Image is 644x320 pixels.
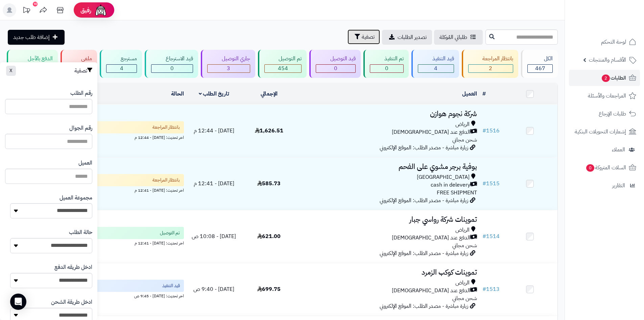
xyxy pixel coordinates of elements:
[455,226,470,234] span: الرياض
[255,127,283,135] span: 1,626.51
[70,89,92,97] label: رقم الطلب
[612,145,625,154] span: العملاء
[527,55,553,63] div: الكل
[5,50,59,78] a: الدفع بالآجل 0
[482,285,500,293] a: #1513
[160,230,180,236] span: تم التوصيل
[74,67,92,74] h3: تصفية
[8,30,65,45] a: إضافة طلب جديد
[257,232,281,240] span: 621.00
[482,127,500,135] a: #1516
[316,55,356,63] div: قيد التوصيل
[257,50,308,78] a: تم التوصيل 454
[482,179,486,188] span: #
[10,294,26,310] div: Open Intercom Messenger
[455,279,470,287] span: الرياض
[382,30,432,45] a: تصدير الطلبات
[362,33,375,41] span: تصفية
[455,121,470,128] span: الرياض
[299,216,477,223] h3: تموينات شركة رواسي جبار
[143,50,199,78] a: قيد الاسترجاع 0
[452,241,477,250] span: شحن مجاني
[434,30,483,45] a: طلباتي المُوكلة
[392,128,470,136] span: الدفع عند [DEMOGRAPHIC_DATA]
[417,173,470,181] span: [GEOGRAPHIC_DATA]
[489,64,492,72] span: 2
[437,189,477,197] span: FREE SHIPMENT
[602,74,610,82] span: 2
[569,88,640,104] a: المراجعات والأسئلة
[586,164,594,172] span: 0
[385,64,388,72] span: 0
[392,234,470,242] span: الدفع عند [DEMOGRAPHIC_DATA]
[54,263,92,271] label: ادخل طريقه الدفع
[67,55,92,63] div: ملغي
[98,50,143,78] a: مسترجع 4
[257,285,281,293] span: 699.75
[59,194,92,202] label: مجموعة العميل
[193,285,234,293] span: [DATE] - 9:40 ص
[380,144,468,152] span: زيارة مباشرة - مصدر الطلب: الموقع الإلكتروني
[410,50,460,78] a: قيد التنفيذ 4
[569,106,640,122] a: طلبات الإرجاع
[299,269,477,276] h3: تموينات كوكب الزمرد
[257,179,281,188] span: 585.73
[460,50,520,78] a: بانتظار المراجعة 2
[199,90,230,98] a: تاريخ الطلب
[13,55,53,63] div: الدفع بالآجل
[106,55,137,63] div: مسترجع
[171,90,184,98] a: الحالة
[535,64,545,72] span: 467
[152,177,180,184] span: بانتظار المراجعة
[170,64,174,72] span: 0
[106,65,137,72] div: 4
[362,50,410,78] a: تم التنفيذ 0
[227,64,230,72] span: 3
[13,33,50,41] span: إضافة طلب جديد
[569,177,640,194] a: التقارير
[482,232,486,240] span: #
[398,33,427,41] span: تصدير الطلبات
[520,50,559,78] a: الكل467
[162,282,180,289] span: قيد التنفيذ
[588,91,626,101] span: المراجعات والأسئلة
[51,298,92,306] label: ادخل طريقة الشحن
[264,55,302,63] div: تم التوصيل
[468,55,514,63] div: بانتظار المراجعة
[569,159,640,176] a: السلات المتروكة0
[80,6,91,14] span: رفيق
[334,64,337,72] span: 0
[482,90,486,98] a: #
[601,37,626,47] span: لوحة التحكم
[482,232,500,240] a: #1514
[418,55,454,63] div: قيد التنفيذ
[194,179,234,188] span: [DATE] - 12:41 م
[569,34,640,50] a: لوحة التحكم
[261,90,278,98] a: الإجمالي
[439,33,467,41] span: طلباتي المُوكلة
[392,287,470,295] span: الدفع عند [DEMOGRAPHIC_DATA]
[599,109,626,119] span: طلبات الإرجاع
[151,65,193,72] div: 0
[152,124,180,131] span: بانتظار المراجعة
[33,2,38,6] div: 10
[418,65,454,72] div: 4
[316,65,355,72] div: 0
[208,65,250,72] div: 3
[569,142,640,158] a: العملاء
[612,181,625,190] span: التقارير
[308,50,362,78] a: قيد التوصيل 0
[299,110,477,118] h3: شركة نجوم هوازن
[199,50,257,78] a: جاري التوصيل 3
[431,181,470,189] span: cash in delevery
[434,64,437,72] span: 4
[94,3,108,17] img: ai-face.png
[380,302,468,310] span: زيارة مباشرة - مصدر الطلب: الموقع الإلكتروني
[380,196,468,205] span: زيارة مباشرة - مصدر الطلب: الموقع الإلكتروني
[9,67,13,74] span: X
[452,136,477,144] span: شحن مجاني
[370,55,404,63] div: تم التنفيذ
[462,90,477,98] a: العميل
[469,65,513,72] div: 2
[69,124,92,132] label: رقم الجوال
